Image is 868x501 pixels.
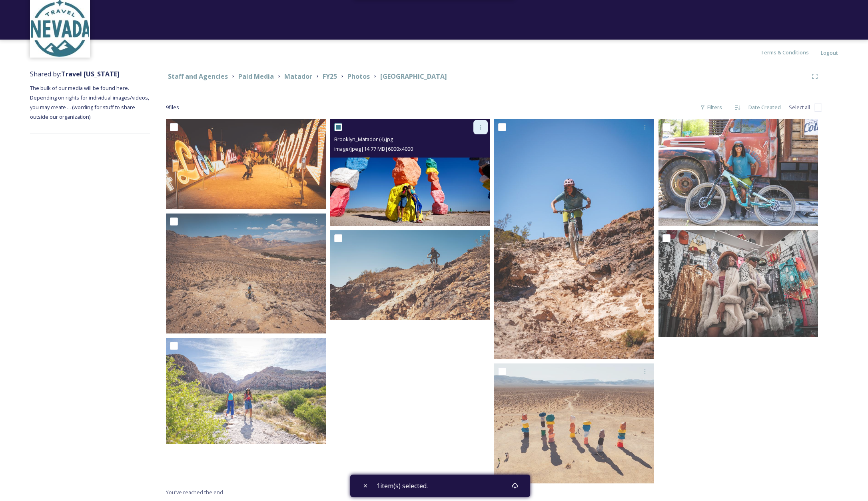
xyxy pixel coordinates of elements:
img: Brooklyn_Matador (2).jpg [658,119,818,226]
strong: Matador [284,72,312,81]
img: Brooklyn_Matador (1).jpg [166,338,326,445]
strong: Staff and Agencies [168,72,228,81]
span: Logout [821,49,838,56]
span: 1 item(s) selected. [377,481,428,491]
div: Date Created [744,100,785,115]
span: You've reached the end [166,489,223,496]
span: 9 file s [166,104,179,111]
img: Brooklyn_Matador (3).tif [166,119,326,209]
img: Brooklyn_Matador (4).jpg [330,119,490,226]
span: Terms & Conditions [760,49,809,56]
img: Brooklyn_Matador (5).tif [330,230,490,320]
span: Brooklyn_Matador (4).jpg [334,136,393,143]
img: Brooklyn_Matador (4).tif [166,214,326,333]
strong: Paid Media [238,72,274,81]
img: Brooklyn_Matador (2).tif [494,363,654,483]
img: Brooklyn_Matador (1).tif [658,230,818,337]
strong: Travel [US_STATE] [61,70,120,78]
strong: Photos [347,72,370,81]
img: Brooklyn_Matador (3).jpg [494,119,654,359]
span: image/jpeg | 14.77 MB | 6000 x 4000 [334,145,413,152]
a: Terms & Conditions [760,48,821,57]
div: Filters [696,100,726,115]
strong: [GEOGRAPHIC_DATA] [380,72,447,81]
strong: FY25 [323,72,337,81]
span: Select all [789,104,810,111]
span: Shared by: [30,70,120,78]
span: The bulk of our media will be found here. Depending on rights for individual images/videos, you m... [30,84,150,120]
